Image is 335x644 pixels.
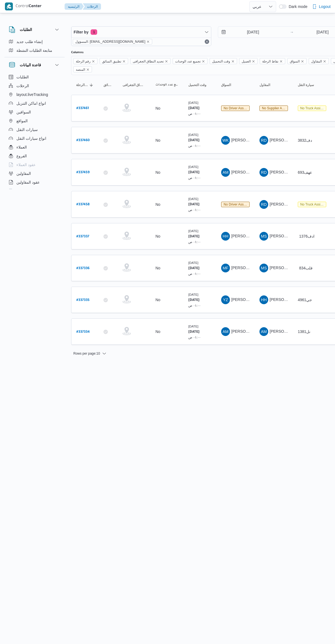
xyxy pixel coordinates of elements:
span: السواق [221,83,231,87]
div: No [155,297,160,302]
button: الرحلات [7,81,62,90]
span: No driver assigned [224,106,252,110]
a: #337458 [76,201,89,208]
b: # 337461 [76,107,89,110]
span: No Truck Assigned [298,202,326,207]
span: الرحلات [16,82,29,89]
div: No [155,329,160,334]
b: [DATE] [188,203,200,207]
button: سيارات النقل [7,125,62,134]
span: [PERSON_NAME] مهني مسعد [270,170,321,174]
span: MS [261,264,267,272]
div: No [155,234,160,239]
button: العملاء [7,143,62,152]
img: X8yXhbKr1z7QwAAAABJRU5ErkJggg== [5,2,13,10]
b: [DATE] [188,330,200,334]
span: وقت التحميل [210,58,237,64]
div: No [155,138,160,143]
span: تحديد النطاق الجغرافى [123,83,146,87]
button: Remove رقم الرحلة from selection in this group [92,60,95,63]
div: Rajh Dhba Muhni Msaad [259,200,268,209]
button: Remove المقاول from selection in this group [323,60,326,63]
button: المقاولين [7,169,62,178]
span: تطبيق السائق [102,58,121,64]
button: Remove السواق from selection in this group [301,60,304,63]
b: [DATE] [188,298,200,302]
span: No Driver Assigned [221,202,250,207]
span: layout.liveTracking [16,91,48,98]
b: # 337458 [76,203,89,207]
button: تحديد النطاق الجغرافى [120,81,148,89]
span: MF [223,264,229,272]
div: Muhammad Slah Abad Alhada Abad Alhamaid [259,232,268,241]
button: Remove تطبيق السائق from selection in this group [122,60,126,63]
span: المقاول [311,58,322,64]
span: HH [261,295,267,304]
button: إنشاء طلب جديد [7,37,62,46]
button: layout.liveTracking [7,90,62,99]
span: المنصه [73,66,92,72]
span: [PERSON_NAME] [PERSON_NAME] [231,329,295,334]
span: عقود العملاء [16,161,36,168]
span: متابعة الطلبات النشطة [16,47,52,54]
a: #337336 [76,264,89,272]
small: ٠١:٠٠ ص [188,176,201,179]
span: عقود المقاولين [16,179,40,186]
span: المقاول [309,58,329,64]
button: Remove نقاط الرحلة from selection in this group [279,60,283,63]
span: No Driver Assigned [221,106,250,111]
small: ٠١:٠٠ ص [188,304,201,307]
button: المقاول [257,81,290,89]
span: تطبيق السائق [103,83,113,87]
span: سيارة النقل [298,83,314,87]
button: رقم الرحلةSorted in descending order [74,81,96,89]
button: وقت التحميل [186,81,213,89]
button: السواق [219,81,252,89]
span: نقاط الرحلة [262,58,278,64]
button: Rows per page:10 [71,350,109,357]
small: [DATE] [188,197,198,201]
svg: Sorted in descending order [89,83,94,87]
span: AM [223,327,229,336]
b: # 337459 [76,171,89,175]
span: نقاط الرحلة [260,58,285,64]
button: Remove تحديد النطاق الجغرافى from selection in this group [165,60,168,63]
button: remove selected entity [146,40,150,43]
span: الطلبات [16,74,29,80]
span: المسؤول: mostafa.elrouby@illa.com.eg [73,39,152,44]
span: MS [261,232,267,241]
div: No [155,106,160,111]
span: انواع اماكن التنزيل [16,100,46,107]
h3: قاعدة البيانات [20,62,41,68]
span: AM [223,168,229,177]
small: [DATE] [188,101,198,104]
span: تجميع عدد الوحدات [155,83,178,87]
span: WK [222,136,229,145]
span: RD [261,168,267,177]
button: متابعة الطلبات النشطة [7,46,62,55]
div: Muhammad Slah Abad Alhada Abad Alhamaid [259,264,268,272]
span: المسؤول: [EMAIL_ADDRESS][DOMAIN_NAME] [75,39,145,44]
span: 1376ادف [299,234,314,238]
span: اجهزة التليفون [16,188,39,194]
span: [PERSON_NAME] [231,170,263,174]
b: # 337334 [76,330,90,334]
span: [PERSON_NAME] [PERSON_NAME] [270,329,334,334]
span: RD [261,200,267,209]
div: Husam Hassan Zain Jmuaah [259,295,268,304]
span: انواع سيارات النقل [16,135,46,142]
small: [DATE] [188,261,198,264]
span: وقت التحميل [188,83,206,87]
span: نل1381 [298,329,310,334]
button: Remove وقت التحميل from selection in this group [231,60,235,63]
button: Remove العميل from selection in this group [252,60,255,63]
small: ٠١:٠٠ ص [188,272,201,275]
button: الفروع [7,152,62,160]
span: العميل [239,58,258,64]
button: عقود المقاولين [7,178,62,187]
input: Press the down key to open a popover containing a calendar. [218,27,280,38]
span: [PERSON_NAME] جمعه [270,297,311,302]
span: السواق [287,58,307,64]
span: جي4961 [298,298,312,302]
button: المواقع [7,116,62,125]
